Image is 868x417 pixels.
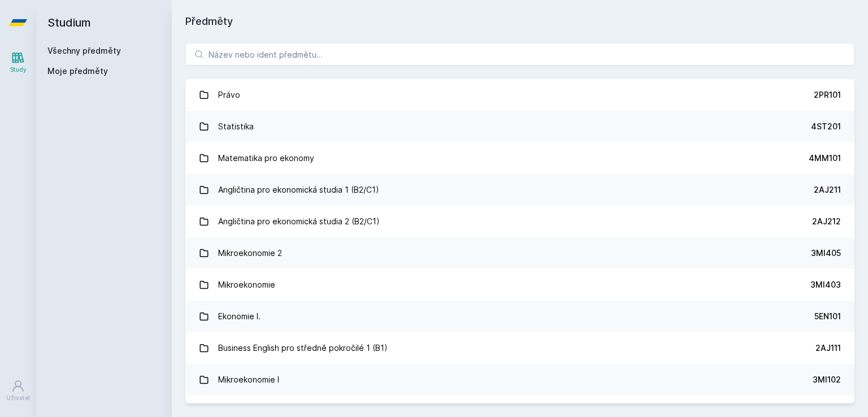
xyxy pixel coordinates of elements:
[810,279,841,290] div: 3MI403
[811,121,841,132] div: 4ST201
[47,46,121,55] a: Všechny předměty
[185,79,854,111] a: Právo 2PR101
[218,273,275,296] div: Mikroekonomie
[185,111,854,142] a: Statistika 4ST201
[218,179,379,201] div: Angličtina pro ekonomická studia 1 (B2/C1)
[185,206,854,237] a: Angličtina pro ekonomická studia 2 (B2/C1) 2AJ212
[185,332,854,364] a: Business English pro středně pokročilé 1 (B1) 2AJ111
[185,14,854,29] h1: Předměty
[185,237,854,269] a: Mikroekonomie 2 3MI405
[218,115,254,138] div: Statistika
[218,210,380,233] div: Angličtina pro ekonomická studia 2 (B2/C1)
[812,216,841,227] div: 2AJ212
[185,43,854,66] input: Název nebo ident předmětu…
[185,301,854,332] a: Ekonomie I. 5EN101
[185,142,854,174] a: Matematika pro ekonomy 4MM101
[218,147,314,170] div: Matematika pro ekonomy
[47,66,108,77] span: Moje předměty
[814,184,841,196] div: 2AJ211
[185,269,854,301] a: Mikroekonomie 3MI403
[811,247,841,259] div: 3MI405
[185,364,854,396] a: Mikroekonomie I 3MI102
[6,394,30,402] div: Uživatel
[218,337,388,359] div: Business English pro středně pokročilé 1 (B1)
[218,368,279,391] div: Mikroekonomie I
[814,89,841,101] div: 2PR101
[809,153,841,164] div: 4MM101
[2,373,34,408] a: Uživatel
[814,311,841,322] div: 5EN101
[218,84,240,106] div: Právo
[218,242,282,264] div: Mikroekonomie 2
[813,374,841,385] div: 3MI102
[2,45,34,80] a: Study
[815,342,841,354] div: 2AJ111
[218,305,261,328] div: Ekonomie I.
[185,174,854,206] a: Angličtina pro ekonomická studia 1 (B2/C1) 2AJ211
[10,66,27,74] div: Study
